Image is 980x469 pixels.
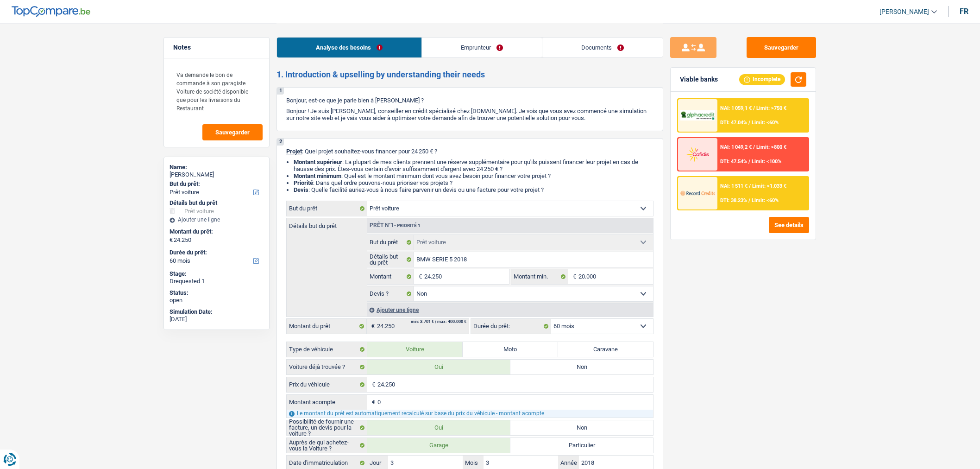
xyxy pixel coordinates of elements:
button: Sauvegarder [202,124,263,140]
span: Limit: <60% [752,120,779,126]
p: : Quel projet souhaitez-vous financer pour 24 250 € ? [286,148,653,155]
span: € [170,236,173,244]
img: Record Credits [680,184,715,202]
strong: Montant minimum [294,172,341,179]
img: Cofidis [680,146,715,163]
label: Non [510,360,653,374]
li: : Quel est le montant minimum dont vous avez besoin pour financer votre projet ? [294,172,653,179]
label: Voiture [367,342,463,357]
strong: Priorité [294,179,313,186]
div: 1 [277,88,284,95]
label: Durée du prêt: [471,319,551,334]
img: AlphaCredit [680,110,715,121]
label: Montant du prêt: [170,228,262,235]
span: Limit: <60% [752,197,779,203]
label: Caravane [558,342,653,357]
div: min: 3.701 € / max: 400.000 € [411,320,466,324]
label: Montant min. [511,269,568,284]
button: Sauvegarder [747,37,816,58]
p: Bonjour, est-ce que je parle bien à [PERSON_NAME] ? [286,97,653,104]
div: Le montant du prêt est automatiquement recalculé sur base du prix du véhicule - montant acompte [287,410,653,418]
span: NAI: 1 059,1 € [720,105,752,111]
div: Name: [170,164,264,171]
span: / [748,120,750,126]
span: Limit: >1.033 € [752,183,786,189]
div: open [170,297,264,304]
span: / [753,144,755,150]
img: TopCompare Logo [12,6,90,17]
span: Projet [286,148,302,155]
div: Stage: [170,270,264,278]
div: Viable banks [680,76,718,83]
label: Possibilité de fournir une facture, un devis pour la voiture ? [287,420,367,435]
span: € [367,319,377,334]
span: € [367,395,377,410]
a: Analyse des besoins [277,38,421,57]
div: [PERSON_NAME] [170,171,264,178]
label: Montant [367,269,414,284]
label: Prix du véhicule [287,377,367,392]
label: Montant acompte [287,395,367,410]
span: Limit: >750 € [756,105,786,111]
label: Durée du prêt: [170,249,262,256]
a: Documents [542,38,663,57]
label: Garage [367,438,510,453]
button: See details [769,217,809,233]
li: : Quelle facilité auriez-vous à nous faire parvenir un devis ou une facture pour votre projet ? [294,186,653,193]
label: Détails but du prêt [287,218,367,229]
span: / [748,197,750,203]
label: Non [510,420,653,435]
div: Ajouter une ligne [367,303,653,317]
h5: Notes [173,44,260,51]
div: fr [960,7,968,16]
div: Ajouter une ligne [170,216,264,223]
label: Oui [367,420,510,435]
label: Oui [367,360,510,374]
strong: Montant supérieur [294,158,342,165]
p: Bonjour ! Je suis [PERSON_NAME], conseiller en crédit spécialisé chez [DOMAIN_NAME]. Je vois que ... [286,108,653,121]
label: But du prêt: [170,180,262,188]
label: Moto [463,342,558,357]
label: Montant du prêt [287,319,367,334]
label: Voiture déjà trouvée ? [287,360,367,374]
label: Particulier [510,438,653,453]
span: Limit: <100% [752,158,781,165]
span: Sauvegarder [215,129,250,135]
div: [DATE] [170,316,264,323]
div: Incomplete [739,74,785,84]
span: / [748,158,750,165]
span: DTI: 47.04% [720,120,747,126]
label: Auprès de qui achetez-vous la Voiture ? [287,438,367,453]
span: [PERSON_NAME] [879,8,929,16]
span: - Priorité 1 [394,223,421,228]
label: Détails but du prêt [367,252,414,267]
span: € [414,269,424,284]
span: / [753,105,755,111]
div: Status: [170,289,264,297]
label: But du prêt [287,201,367,216]
span: / [749,183,751,189]
span: DTI: 47.54% [720,158,747,165]
label: Type de véhicule [287,342,367,357]
div: 2 [277,139,284,146]
a: Emprunteur [422,38,542,57]
span: € [568,269,578,284]
h2: 1. Introduction & upselling by understanding their needs [276,70,663,80]
div: Simulation Date: [170,308,264,316]
li: : Dans quel ordre pouvons-nous prioriser vos projets ? [294,179,653,186]
span: DTI: 38.23% [720,197,747,203]
a: [PERSON_NAME] [872,4,937,19]
label: But du prêt [367,235,414,250]
span: NAI: 1 049,2 € [720,144,752,150]
div: Drequested 1 [170,278,264,285]
li: : La plupart de mes clients prennent une réserve supplémentaire pour qu'ils puissent financer leu... [294,158,653,172]
span: € [367,377,377,392]
span: Devis [294,186,308,193]
span: Limit: >800 € [756,144,786,150]
span: NAI: 1 511 € [720,183,748,189]
div: Détails but du prêt [170,199,264,207]
label: Devis ? [367,286,414,301]
div: Prêt n°1 [367,222,423,228]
